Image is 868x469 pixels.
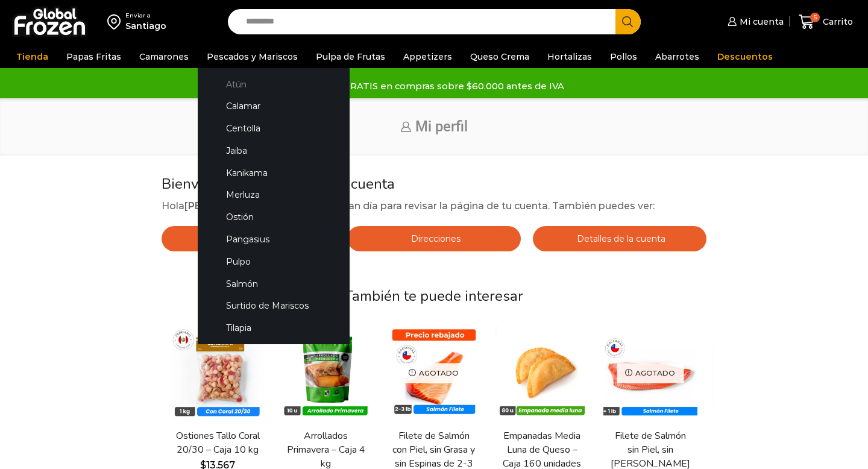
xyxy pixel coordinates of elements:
a: Pollos [604,45,643,68]
p: Agotado [400,363,467,383]
a: Papas Fritas [60,45,127,68]
a: Pulpa de Frutas [310,45,391,68]
a: Salmón [210,272,338,295]
a: Camarones [133,45,195,68]
span: 5 [810,13,820,22]
a: Jaiba [210,140,338,162]
span: Carrito [820,16,853,28]
span: Detalles de la cuenta [574,233,665,244]
span: También te puede interesar [344,286,523,306]
span: Mi perfil [415,118,468,135]
button: Search button [615,9,641,34]
a: Appetizers [397,45,458,68]
a: Surtido de Mariscos [210,295,338,317]
a: Kanikama [210,162,338,184]
a: Queso Crema [464,45,535,68]
a: Mi cuenta [725,10,784,34]
a: Ostión [210,206,338,228]
span: Direcciones [408,233,461,244]
a: Ostiones Tallo Coral 20/30 – Caja 10 kg [175,429,260,457]
a: 5 Carrito [796,8,856,36]
a: Pedidos recientes [162,226,335,251]
p: Agotado [617,363,684,383]
a: Hortalizas [541,45,598,68]
a: Centolla [210,118,338,140]
span: Bienvenido a la página de tu cuenta [162,174,395,194]
a: Tilapia [210,317,338,339]
a: Calamar [210,95,338,118]
a: Atún [210,73,338,95]
a: Pulpo [210,250,338,272]
a: Merluza [210,184,338,206]
strong: [PERSON_NAME] [184,200,269,212]
a: Pangasius [210,228,338,251]
div: Enviar a [125,11,166,20]
img: address-field-icon.svg [107,11,125,32]
a: Descuentos [711,45,779,68]
a: Direcciones [347,226,521,251]
p: Hola , [DATE] es un gran día para revisar la página de tu cuenta. También puedes ver: [162,198,706,214]
a: Detalles de la cuenta [533,226,706,251]
a: Pescados y Mariscos [201,45,304,68]
span: Mi cuenta [737,16,784,28]
a: Abarrotes [649,45,705,68]
div: Santiago [125,20,166,32]
a: Tienda [10,45,54,68]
